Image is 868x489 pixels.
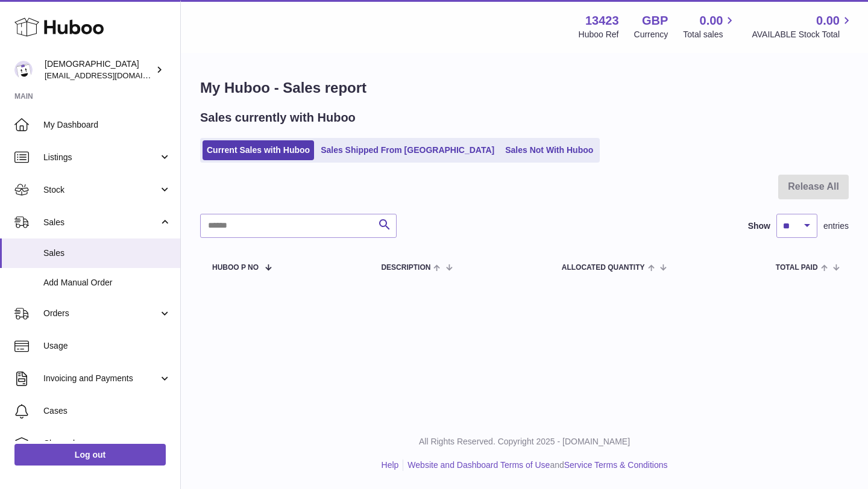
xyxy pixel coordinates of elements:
span: Total paid [776,264,818,272]
span: AVAILABLE Stock Total [752,29,854,40]
p: All Rights Reserved. Copyright 2025 - [DOMAIN_NAME] [190,436,858,447]
label: Show [748,220,770,232]
span: My Dashboard [43,119,171,131]
span: Orders [43,308,159,319]
h1: My Huboo - Sales report [200,78,849,98]
span: Sales [43,248,171,259]
a: 0.00 Total sales [683,13,737,40]
a: Sales Not With Huboo [501,140,597,160]
strong: 13423 [585,13,619,29]
span: Total sales [683,29,737,40]
span: Invoicing and Payments [43,373,159,384]
span: Channels [43,438,171,449]
div: Huboo Ref [579,29,619,40]
a: Website and Dashboard Terms of Use [407,460,550,470]
li: and [403,459,667,471]
a: Sales Shipped From [GEOGRAPHIC_DATA] [316,140,498,160]
a: Help [382,460,399,470]
span: Listings [43,152,159,163]
span: 0.00 [700,13,723,29]
span: entries [823,220,849,232]
a: Current Sales with Huboo [203,140,314,160]
a: Service Terms & Conditions [564,460,668,470]
span: Add Manual Order [43,277,171,288]
a: Log out [14,444,166,466]
span: Huboo P no [212,264,259,272]
div: [DEMOGRAPHIC_DATA] [45,58,153,81]
img: olgazyuz@outlook.com [14,61,33,79]
strong: GBP [642,13,668,29]
span: Description [381,264,430,272]
span: Sales [43,217,159,228]
span: ALLOCATED Quantity [562,264,645,272]
span: Cases [43,405,171,417]
a: 0.00 AVAILABLE Stock Total [752,13,854,40]
span: 0.00 [816,13,840,29]
div: Currency [634,29,668,40]
h2: Sales currently with Huboo [200,110,356,126]
span: Stock [43,184,159,196]
span: Usage [43,340,171,352]
span: [EMAIL_ADDRESS][DOMAIN_NAME] [45,70,177,80]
